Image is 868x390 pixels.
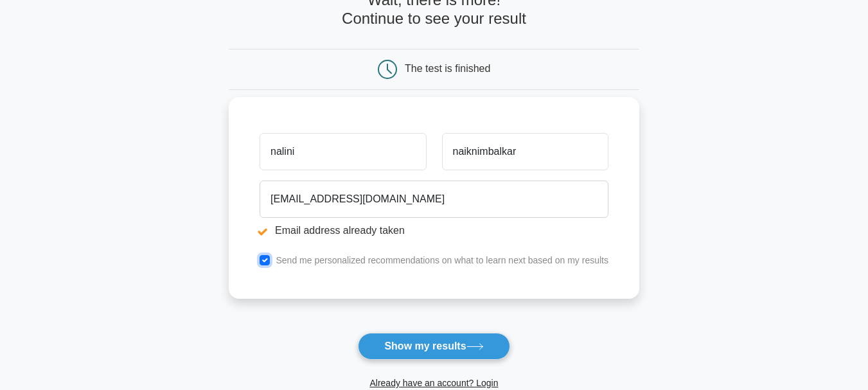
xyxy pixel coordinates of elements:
[260,133,426,170] input: First name
[442,133,608,170] input: Last name
[405,63,490,74] div: The test is finished
[260,181,608,218] input: Email
[358,333,509,360] button: Show my results
[369,378,498,388] a: Already have an account? Login
[260,223,608,238] li: Email address already taken
[276,255,608,265] label: Send me personalized recommendations on what to learn next based on my results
